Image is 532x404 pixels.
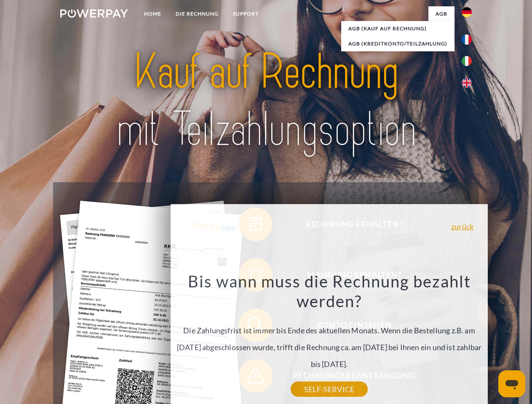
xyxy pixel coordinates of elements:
[176,271,483,311] h3: Bis wann muss die Rechnung bezahlt werden?
[137,6,168,21] a: Home
[226,6,266,21] a: SUPPORT
[462,35,472,45] img: fr
[462,56,472,66] img: it
[291,382,368,397] a: SELF-SERVICE
[80,40,452,161] img: title-powerpay_de.svg
[462,7,472,17] img: de
[341,36,454,51] a: AGB (Kreditkonto/Teilzahlung)
[451,223,473,230] a: zurück
[168,6,226,21] a: DIE RECHNUNG
[428,6,454,21] a: agb
[341,21,454,36] a: AGB (Kauf auf Rechnung)
[176,271,483,389] div: Die Zahlungsfrist ist immer bis Ende des aktuellen Monats. Wenn die Bestellung z.B. am [DATE] abg...
[462,78,472,88] img: en
[498,370,525,397] iframe: Schaltfläche zum Öffnen des Messaging-Fensters
[60,9,128,18] img: logo-powerpay-white.svg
